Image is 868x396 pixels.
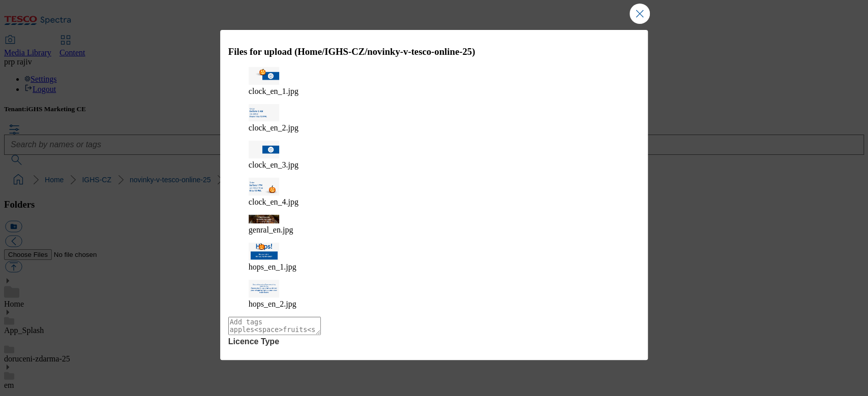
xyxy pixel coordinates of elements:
[228,46,640,57] h3: Files for upload (Home/IGHS-CZ/novinky-v-tesco-online-25)
[249,243,279,260] img: preview
[249,300,620,309] figcaption: hops_en_2.jpg
[249,197,620,207] figcaption: clock_en_4.jpg
[249,160,620,170] figcaption: clock_en_3.jpg
[249,262,620,272] figcaption: hops_en_1.jpg
[249,225,620,235] figcaption: genral_en.jpg
[249,141,279,158] img: preview
[228,337,640,346] label: Licence Type
[249,104,279,122] img: preview
[249,215,279,223] img: preview
[249,67,279,85] img: preview
[220,30,648,360] div: Modal
[249,280,279,298] img: preview
[249,178,279,195] img: preview
[249,123,620,133] figcaption: clock_en_2.jpg
[249,87,620,96] figcaption: clock_en_1.jpg
[630,4,650,24] button: Close Modal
